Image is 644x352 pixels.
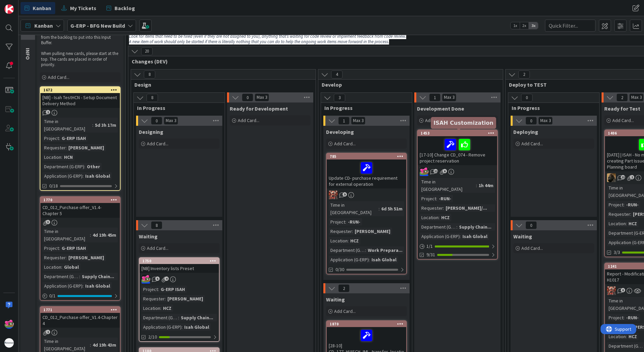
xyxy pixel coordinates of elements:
span: 3/3 [614,249,620,256]
span: 4 [164,276,169,281]
span: 5 [155,276,160,281]
span: : [158,286,159,293]
div: Isah Global [84,282,112,290]
span: Develop [322,81,494,88]
div: Time in [GEOGRAPHIC_DATA] [42,228,90,242]
div: 5d 3h 17m [93,121,118,129]
p: When pulling new cards, please start at the top. The cards are placed in order of priority. [41,51,119,67]
span: 0 / 1 [49,292,56,299]
div: 0/1 [40,292,120,300]
div: Requester [420,204,443,212]
span: Add Card... [334,141,356,147]
div: Location [607,220,626,227]
div: 1770 [40,197,120,203]
div: Requester [607,210,630,218]
span: 2/10 [148,333,157,341]
div: Location [42,263,61,271]
span: Ready for Test [604,105,640,112]
span: Developing [326,128,354,135]
h5: ISAH Customization [433,120,493,126]
div: JK [418,167,497,176]
span: : [623,314,624,321]
div: Application (G-ERP) [42,172,83,180]
span: In Progress [324,105,404,111]
div: 1770CD_012_Purchase offer_V1.4- Chapter 5 [40,197,120,218]
span: 8 [147,94,158,102]
div: 1750[NB] Inventory lists Preset [139,258,219,273]
a: Kanban [21,2,55,14]
span: 2 [616,93,628,101]
div: Max 3 [166,119,176,122]
span: 13 [621,175,625,179]
div: Department (G-ERP) [420,223,456,231]
span: : [626,220,627,227]
div: 1672 [43,88,120,92]
span: My Tickets [70,4,96,12]
span: Waiting [139,233,158,240]
span: : [348,237,349,244]
div: Project [329,218,345,226]
span: : [92,121,93,129]
div: 1672 [40,87,120,93]
div: [PERSON_NAME] [67,144,106,151]
span: Development Done [417,105,464,112]
span: 20 [141,47,153,55]
div: Max 3 [631,96,642,99]
span: : [345,218,346,226]
div: 1770 [43,198,120,202]
span: Add Card... [48,74,69,80]
div: Department (G-ERP) [607,342,644,350]
div: -RUN- [624,314,640,321]
img: Visit kanbanzone.com [4,4,14,14]
span: : [61,263,62,271]
span: Backlog [115,4,135,12]
span: : [623,201,624,208]
span: 0 [151,117,162,125]
span: 9 [343,192,347,197]
span: 1 [338,117,350,125]
img: avatar [4,338,14,348]
div: 785 [327,153,406,159]
div: CD_012_Purchase offer_V1.4- Chapter 5 [40,203,120,218]
div: HCZ [161,304,173,312]
div: Requester [607,323,630,331]
span: : [352,228,353,235]
div: G-ERP ISAH [60,135,88,142]
span: : [66,254,67,261]
div: [PERSON_NAME] [353,228,392,235]
div: 1672[NB] - Isah TestHCN - Setup Document Delivery Method [40,87,120,108]
div: Requester [42,144,66,151]
div: Location [141,304,160,312]
div: Department (G-ERP) [329,246,365,254]
div: Application (G-ERP) [141,323,182,331]
div: Max 3 [444,96,454,99]
a: Backlog [102,2,139,14]
a: My Tickets [57,2,100,14]
img: JK [329,190,337,199]
span: : [630,210,631,218]
div: Project [42,244,59,252]
span: : [59,135,60,142]
span: 8 [144,70,155,79]
span: Waiting [326,296,345,303]
span: : [630,323,631,331]
span: 3 [46,220,50,224]
span: 0 [242,93,253,101]
div: [PERSON_NAME] [67,254,106,261]
div: Project [42,135,59,142]
div: -RUN- [437,195,453,202]
div: 4d 19h 43m [91,341,118,349]
span: : [61,153,62,161]
div: JK [327,190,406,199]
span: 1 [46,110,50,114]
div: 6d 5h 51m [380,205,404,212]
img: JK [607,286,616,295]
span: : [83,172,84,180]
span: In Progress [512,105,591,111]
div: Isah Global [84,172,112,180]
span: Add Card... [425,117,447,123]
div: Isah Global [461,233,489,240]
span: 6 [443,169,447,173]
b: G-ERP - BFG New Build [70,22,125,29]
div: JK [139,275,219,284]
